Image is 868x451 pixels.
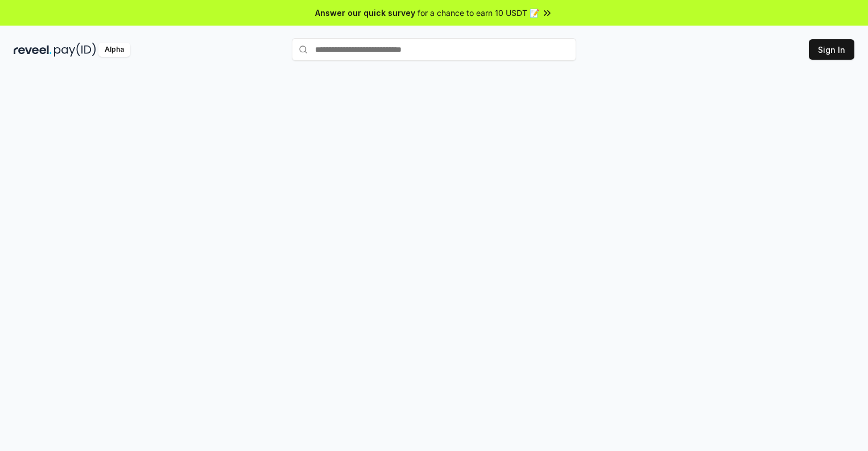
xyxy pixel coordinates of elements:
[809,39,854,60] button: Sign In
[418,7,539,19] span: for a chance to earn 10 USDT 📝
[315,7,415,19] span: Answer our quick survey
[54,43,96,57] img: pay_id
[14,43,52,57] img: reveel_dark
[98,43,130,57] div: Alpha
